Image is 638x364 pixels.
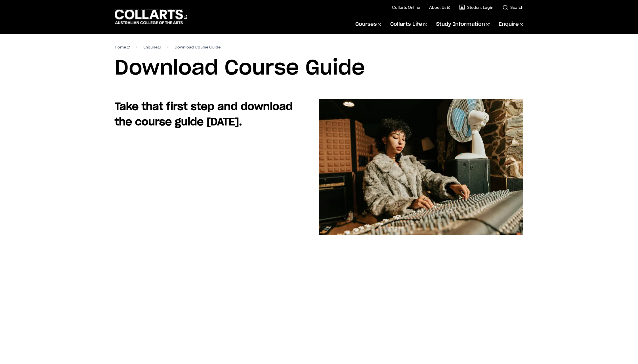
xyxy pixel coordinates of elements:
[459,5,493,10] a: Student Login
[355,15,381,34] a: Courses
[390,15,427,34] a: Collarts Life
[143,43,161,51] a: Enquire
[115,43,130,51] a: Home
[115,56,523,81] h1: Download Course Guide
[429,5,450,10] a: About Us
[392,5,420,10] a: Collarts Online
[499,15,523,34] a: Enquire
[175,43,221,51] span: Download Course Guide
[436,15,490,34] a: Study Information
[115,102,293,127] strong: Take that first step and download the course guide [DATE].
[115,9,187,25] div: Go to homepage
[502,5,523,10] a: Search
